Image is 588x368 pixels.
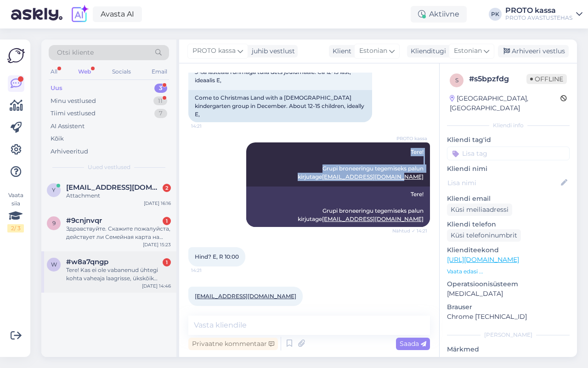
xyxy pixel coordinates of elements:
div: AI Assistent [51,122,85,131]
a: PROTO kassaPROTO AVASTUSTEHAS [505,7,582,22]
input: Lisa nimi [447,178,559,188]
div: Kliendi info [447,121,570,130]
a: Avasta AI [93,6,142,22]
img: explore-ai [70,5,89,24]
div: Vaata siia [7,191,24,232]
img: Askly Logo [7,47,25,64]
span: w [51,261,57,268]
div: Klient [329,46,351,56]
div: Privaatne kommentaar [188,338,278,350]
a: [EMAIL_ADDRESS][DOMAIN_NAME] [322,173,424,180]
p: Klienditeekond [447,245,570,255]
div: 1 [163,258,171,266]
span: y [52,187,56,193]
a: [URL][DOMAIN_NAME] [447,255,519,264]
div: PROTO kassa [505,7,572,14]
div: 2 [163,184,171,192]
div: Tere! Grupi broneeringu tegemiseks palun kirjutage [246,187,430,227]
div: [DATE] 15:23 [143,241,171,248]
a: [EMAIL_ADDRESS][DOMAIN_NAME] [322,215,424,222]
div: 11 [153,96,167,106]
div: Uus [51,84,62,93]
div: Email [150,66,169,78]
span: yulyasherba199@gmail.com [66,183,162,192]
div: PROTO AVASTUSTEHAS [505,14,572,22]
span: 9 [52,220,56,226]
div: Socials [110,66,133,78]
div: Tere! Kas ei ole vabanenud ühtegi kohta vaheaja laagrisse, ükskõik millisesse vahetusse. [66,266,171,283]
p: Chrome [TECHNICAL_ID] [447,312,570,322]
div: 7 [154,109,167,118]
span: PROTO kassa [393,135,427,142]
p: Kliendi nimi [447,164,570,174]
span: 14:21 [191,267,226,274]
div: Come to Christmas Land with a [DEMOGRAPHIC_DATA] kindergarten group in December. About 12-15 chil... [188,90,372,122]
p: Vaata edasi ... [447,267,570,276]
div: [DATE] 14:46 [142,283,171,289]
p: [MEDICAL_DATA] [447,289,570,299]
p: Brauser [447,302,570,312]
div: juhib vestlust [248,46,295,56]
div: Aktiivne [411,6,467,23]
div: Kõik [51,134,64,143]
div: [PERSON_NAME] [447,331,570,339]
div: Minu vestlused [51,96,96,106]
span: #9cnjnvqr [66,216,102,225]
a: [EMAIL_ADDRESS][DOMAIN_NAME] [195,293,296,300]
span: s [455,77,458,84]
div: Küsi meiliaadressi [447,204,512,216]
div: PK [489,8,502,21]
div: Здравствуйте. Скажите пожалуйста, действует ли Семейная карта на празднование дня рождения ? [66,225,171,241]
span: Hind? E, R 10:00 [195,253,239,260]
span: PROTO kassa [192,46,236,56]
span: 14:21 [191,306,226,313]
span: 14:21 [191,123,226,130]
div: Attachment [66,192,171,200]
span: Saada [400,340,426,348]
span: Uued vestlused [88,163,130,171]
span: Otsi kliente [57,48,94,57]
div: Klienditugi [407,46,446,56]
div: 1 [163,217,171,225]
div: # s5bpzfdg [469,74,526,85]
p: Kliendi telefon [447,220,570,229]
div: Arhiveeritud [51,147,88,156]
div: [DATE] 16:16 [144,200,171,207]
span: Estonian [359,46,387,56]
div: Arhiveeri vestlus [498,45,569,57]
div: [GEOGRAPHIC_DATA], [GEOGRAPHIC_DATA] [450,94,560,113]
input: Lisa tag [447,147,570,160]
div: 2 / 3 [7,224,24,232]
span: Offline [526,74,567,84]
span: Nähtud ✓ 14:21 [392,227,427,234]
p: Kliendi tag'id [447,135,570,145]
p: Operatsioonisüsteem [447,279,570,289]
div: Web [76,66,93,78]
span: #w8a7qngp [66,258,108,266]
div: Tiimi vestlused [51,109,96,118]
p: Kliendi email [447,194,570,204]
span: Estonian [454,46,482,56]
div: All [49,66,59,78]
p: Märkmed [447,345,570,354]
div: 3 [154,84,167,93]
div: Küsi telefoninumbrit [447,229,521,242]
